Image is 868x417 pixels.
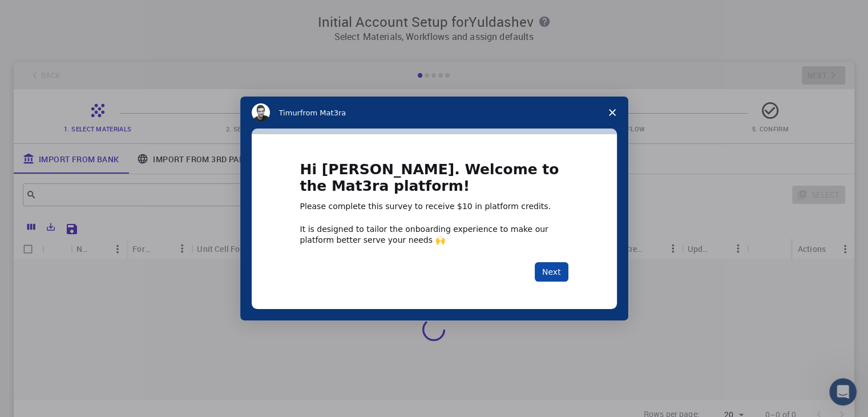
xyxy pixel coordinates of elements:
[300,162,568,201] h1: Hi [PERSON_NAME]. Welcome to the Mat3ra platform!
[535,262,568,282] button: Next
[300,201,568,212] div: Please complete this survey to receive $10 in platform credits.
[300,224,568,244] div: It is designed to tailor the onboarding experience to make our platform better serve your needs 🙌
[596,97,628,129] span: Close survey
[18,8,80,18] span: Поддержка
[279,109,300,117] span: Timur
[252,103,270,122] img: Profile image for Timur
[300,109,346,117] span: from Mat3ra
